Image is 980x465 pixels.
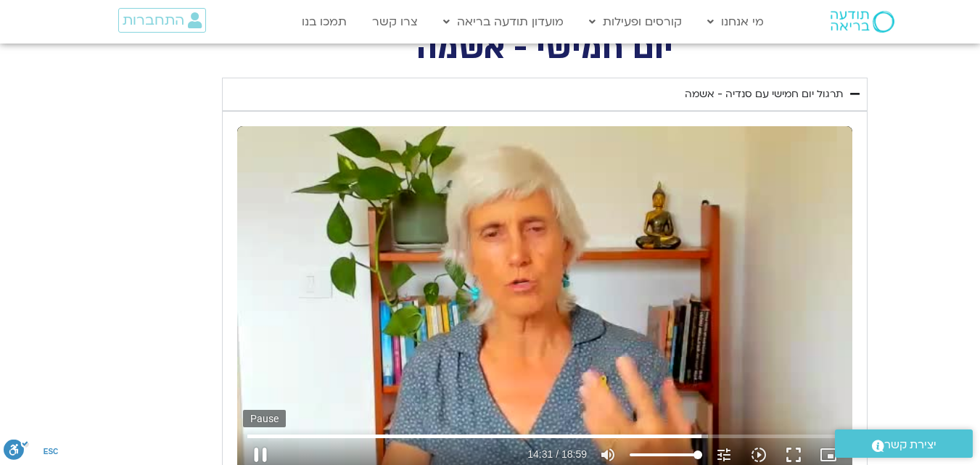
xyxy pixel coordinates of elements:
[222,78,868,111] summary: תרגול יום חמישי עם סנדיה - אשמה
[295,8,354,36] a: תמכו בנו
[884,435,936,455] span: יצירת קשר
[831,11,894,33] img: תודעה בריאה
[835,429,973,458] a: יצירת קשר
[436,8,571,36] a: מועדון תודעה בריאה
[365,8,425,36] a: צרו קשר
[700,8,771,36] a: מי אנחנו
[685,86,843,103] div: תרגול יום חמישי עם סנדיה - אשמה
[582,8,689,36] a: קורסים ופעילות
[123,12,184,28] span: התחברות
[222,33,868,63] h2: יום חמישי - אשמה
[118,8,206,33] a: התחברות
